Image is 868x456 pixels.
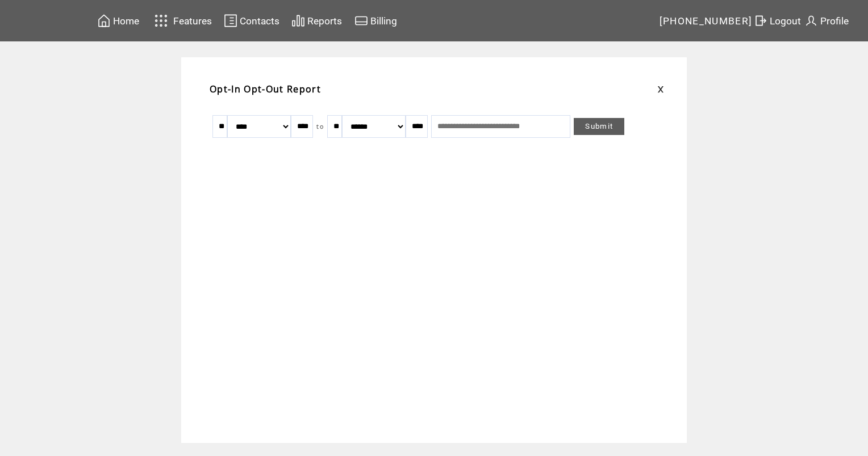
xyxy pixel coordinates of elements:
[353,12,399,29] a: Billing
[354,14,368,28] img: creidtcard.svg
[752,12,803,29] a: Logout
[820,15,849,27] span: Profile
[95,12,141,29] a: Home
[210,83,321,95] span: Opt-In Opt-Out Report
[222,12,281,29] a: Contacts
[804,14,818,28] img: profile.svg
[240,15,279,27] span: Contacts
[370,15,397,27] span: Billing
[173,15,212,27] span: Features
[307,15,342,27] span: Reports
[574,118,624,135] a: Submit
[113,15,139,27] span: Home
[291,14,305,28] img: chart.svg
[770,15,801,27] span: Logout
[660,15,753,27] span: [PHONE_NUMBER]
[316,123,324,130] span: to
[803,12,850,29] a: Profile
[151,11,171,30] img: features.svg
[754,14,767,28] img: exit.svg
[224,14,237,28] img: contacts.svg
[149,10,214,32] a: Features
[290,12,344,29] a: Reports
[97,14,111,28] img: home.svg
